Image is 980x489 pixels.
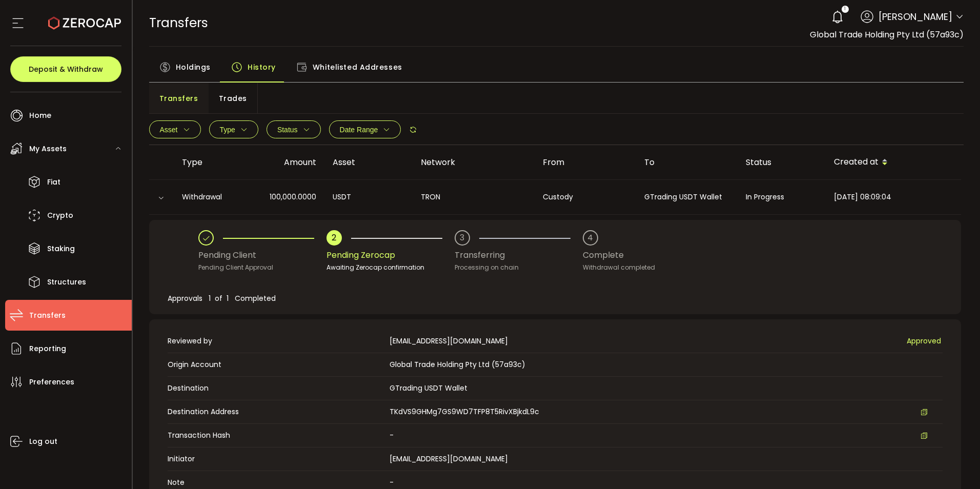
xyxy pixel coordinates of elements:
span: Approvals 1 of 1 Completed [168,293,276,303]
div: 2 [332,234,336,242]
button: Date Range [329,120,401,138]
div: Network [413,156,535,168]
div: Pending Client [198,246,326,265]
div: Type [174,156,243,168]
span: Staking [47,241,75,256]
span: Asset [160,126,178,134]
span: Approved [907,336,941,347]
span: Reporting [29,341,66,356]
span: Origin Account [168,359,384,370]
span: Transfers [159,88,198,109]
div: Status [738,156,826,168]
span: Crypto [47,208,73,223]
span: 100,000.0000 [270,191,316,203]
span: Destination Address [168,406,384,417]
span: - [390,477,394,487]
div: Pending Client Approval [198,262,326,273]
button: Type [209,120,258,138]
button: Status [267,120,321,138]
span: [DATE] 08:09:04 [834,192,891,202]
button: Deposit & Withdraw [10,56,121,82]
span: Global Trade Holding Pty Ltd (57a93c) [390,359,525,370]
div: Withdrawal completed [583,262,655,273]
span: Deposit & Withdraw [29,66,103,73]
div: To [636,156,738,168]
span: GTrading USDT Wallet [390,383,467,393]
span: Status [277,126,298,134]
div: Awaiting Zerocap confirmation [326,262,455,273]
div: 3 [460,234,464,242]
span: [EMAIL_ADDRESS][DOMAIN_NAME] [390,336,508,347]
span: Holdings [176,57,211,77]
span: Note [168,477,384,488]
span: - [390,430,394,441]
span: Initiator [168,454,384,464]
span: Reviewed by [168,336,384,347]
div: Withdrawal [174,191,243,203]
span: Transfers [29,308,66,323]
span: Home [29,108,51,123]
span: Transaction Hash [168,430,384,441]
span: [EMAIL_ADDRESS][DOMAIN_NAME] [390,454,508,464]
span: Global Trade Holding Pty Ltd (57a93c) [810,29,964,40]
div: GTrading USDT Wallet [636,191,738,203]
span: Whitelisted Addresses [313,57,402,77]
span: Preferences [29,375,74,390]
span: Transfers [149,14,208,32]
div: Complete [583,246,655,265]
div: Transferring [455,246,583,265]
span: Destination [168,383,384,394]
span: In Progress [746,192,784,202]
span: Fiat [47,175,60,190]
div: Pending Zerocap [326,246,455,265]
span: Trades [219,88,247,109]
span: TKdVS9GHMg7GS9WD7TFP8T5RivXBjkdL9c [390,406,539,417]
span: Structures [47,275,86,290]
iframe: Chat Widget [929,440,980,489]
span: Date Range [340,126,378,134]
span: History [248,57,276,77]
span: My Assets [29,141,67,156]
div: Created at [826,154,961,171]
div: Custody [535,191,636,203]
span: Log out [29,434,57,449]
div: USDT [324,191,413,203]
span: Type [220,126,235,134]
span: 1 [844,6,846,13]
div: TRON [413,191,535,203]
button: Asset [149,120,201,138]
div: Amount [243,156,324,168]
div: 4 [587,234,593,242]
span: [PERSON_NAME] [879,10,952,24]
div: Asset [324,156,413,168]
div: From [535,156,636,168]
div: Processing on chain [455,262,583,273]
